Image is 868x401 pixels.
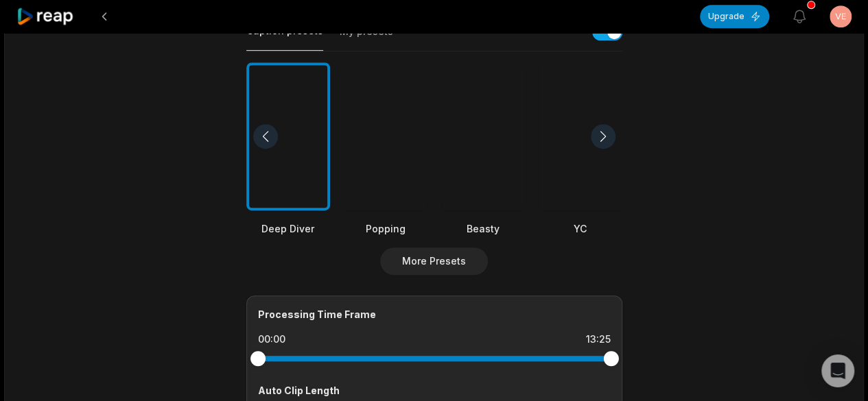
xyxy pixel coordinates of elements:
[821,354,854,387] div: Open Intercom Messenger
[700,5,769,28] button: Upgrade
[586,332,611,346] div: 13:25
[380,247,488,275] button: More Presets
[246,221,330,236] div: Deep Diver
[258,332,285,346] div: 00:00
[340,25,393,51] button: My presets
[344,221,427,236] div: Popping
[258,383,611,398] div: Auto Clip Length
[258,307,611,321] div: Processing Time Frame
[441,221,525,236] div: Beasty
[246,24,323,51] button: Caption presets
[539,221,622,236] div: YC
